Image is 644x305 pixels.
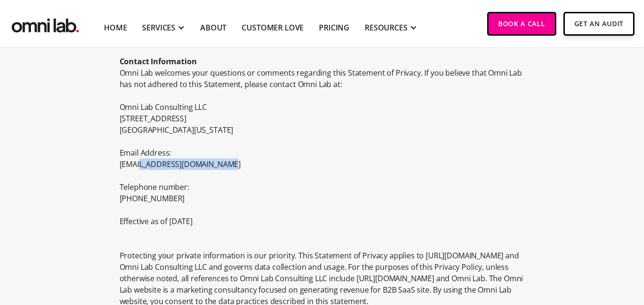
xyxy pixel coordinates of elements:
[120,147,525,158] p: Email Address:
[120,193,525,204] p: [PHONE_NUMBER]
[120,124,525,136] p: [GEOGRAPHIC_DATA][US_STATE]
[120,67,525,90] p: Omni Lab welcomes your questions or comments regarding this Statement of Privacy. If you believe ...
[487,12,556,36] a: Book a Call
[242,22,304,33] a: Customer Love
[472,195,644,305] iframe: Chat Widget
[10,12,81,35] img: Omni Lab: B2B SaaS Demand Generation Agency
[563,12,634,36] a: Get An Audit
[120,216,525,227] p: Effective as of [DATE]
[120,158,525,170] p: [EMAIL_ADDRESS][DOMAIN_NAME]
[319,22,349,33] a: Pricing
[120,113,525,124] p: [STREET_ADDRESS]
[120,56,197,67] strong: Contact Information
[10,12,81,35] a: home
[120,238,525,250] p: ‍
[142,22,175,33] div: SERVICES
[365,22,408,33] div: RESOURCES
[120,181,525,193] p: Telephone number:
[120,101,525,113] p: Omni Lab Consulting LLC
[200,22,226,33] a: About
[104,22,127,33] a: Home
